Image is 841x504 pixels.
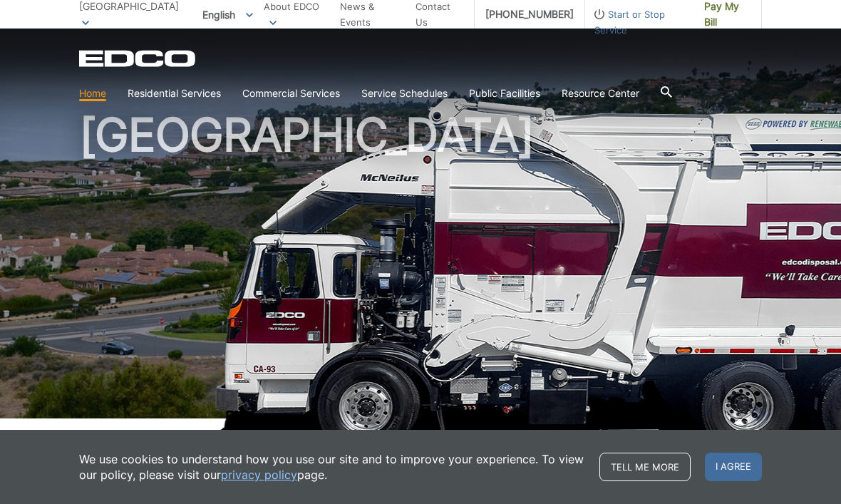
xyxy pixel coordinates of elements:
span: I agree [705,453,762,481]
a: Commercial Services [242,86,340,101]
a: Public Facilities [469,86,540,101]
a: privacy policy [221,467,297,483]
a: EDCD logo. Return to the homepage. [79,50,197,67]
a: Service Schedules [361,86,448,101]
a: Tell me more [599,453,691,481]
h1: [GEOGRAPHIC_DATA] [79,112,762,425]
span: English [192,3,264,26]
a: Home [79,86,106,101]
a: Residential Services [128,86,221,101]
a: Resource Center [562,86,639,101]
p: We use cookies to understand how you use our site and to improve your experience. To view our pol... [79,451,585,483]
